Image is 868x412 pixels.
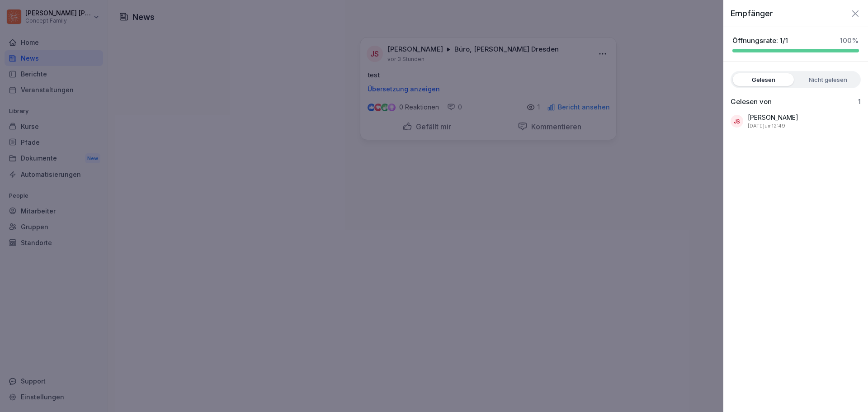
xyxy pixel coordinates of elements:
div: JS [731,115,743,128]
p: 12. August 2025 um 12:49 [748,122,785,130]
p: Gelesen von [731,97,772,106]
p: [PERSON_NAME] [748,113,798,122]
label: Gelesen [733,73,794,86]
label: Nicht gelesen [797,73,859,86]
p: Empfänger [731,7,773,19]
p: 100 % [840,36,859,45]
p: Öffnungsrate: 1/1 [732,36,788,45]
p: 1 [858,97,861,106]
